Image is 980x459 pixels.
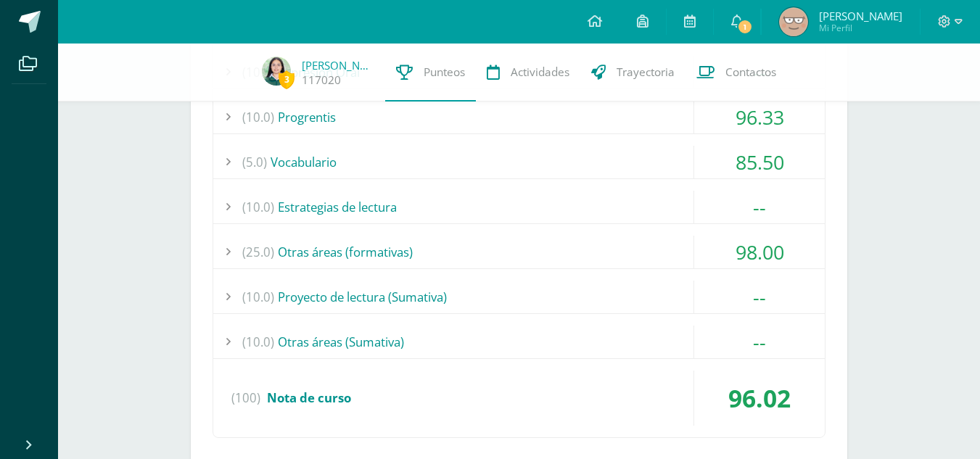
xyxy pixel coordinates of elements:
[694,281,825,313] div: --
[779,7,808,36] img: a21251d25702a7064e3f2a9d6ddc28e4.png
[213,281,825,313] div: Proyecto de lectura (Sumativa)
[302,73,341,88] a: 117020
[213,101,825,133] div: Progrentis
[242,281,274,313] span: (10.0)
[737,19,753,35] span: 1
[694,146,825,178] div: 85.50
[819,9,902,23] span: [PERSON_NAME]
[213,191,825,223] div: Estrategias de lectura
[819,22,902,34] span: Mi Perfil
[424,65,465,80] span: Punteos
[694,326,825,358] div: --
[694,236,825,268] div: 98.00
[231,371,260,426] span: (100)
[694,371,825,426] div: 96.02
[617,65,675,80] span: Trayectoria
[242,146,267,178] span: (5.0)
[262,57,291,86] img: 9884063c8ce2904d87970519c1c931b0.png
[213,326,825,358] div: Otras áreas (Sumativa)
[694,101,825,133] div: 96.33
[279,70,295,88] span: 3
[302,58,374,73] a: [PERSON_NAME]
[725,65,776,80] span: Contactos
[476,44,580,102] a: Actividades
[511,65,569,80] span: Actividades
[267,389,351,406] span: Nota de curso
[213,146,825,178] div: Vocabulario
[580,44,685,102] a: Trayectoria
[685,44,787,102] a: Contactos
[385,44,476,102] a: Punteos
[213,236,825,268] div: Otras áreas (formativas)
[242,191,274,223] span: (10.0)
[242,101,274,133] span: (10.0)
[694,191,825,223] div: --
[242,236,274,268] span: (25.0)
[242,326,274,358] span: (10.0)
